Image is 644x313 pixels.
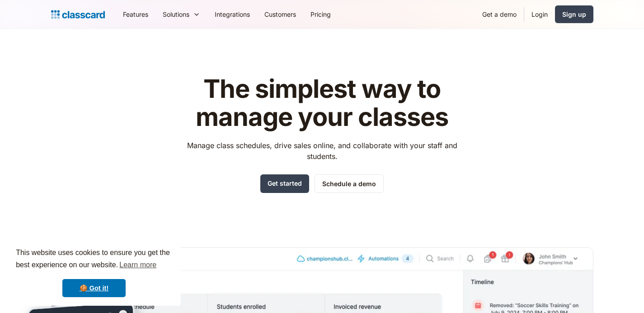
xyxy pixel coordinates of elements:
[179,75,465,131] h1: The simplest way to manage your classes
[155,4,207,24] div: Solutions
[7,239,181,306] div: cookieconsent
[207,4,257,24] a: Integrations
[118,258,158,272] a: learn more about cookies
[524,4,555,24] a: Login
[260,174,309,193] a: Get started
[555,5,593,23] a: Sign up
[116,4,155,24] a: Features
[475,4,524,24] a: Get a demo
[315,174,384,193] a: Schedule a demo
[62,279,126,297] a: dismiss cookie message
[562,10,586,19] div: Sign up
[303,4,338,24] a: Pricing
[51,8,105,21] a: home
[163,10,189,19] div: Solutions
[179,140,465,162] p: Manage class schedules, drive sales online, and collaborate with your staff and students.
[16,247,172,272] span: This website uses cookies to ensure you get the best experience on our website.
[257,4,303,24] a: Customers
